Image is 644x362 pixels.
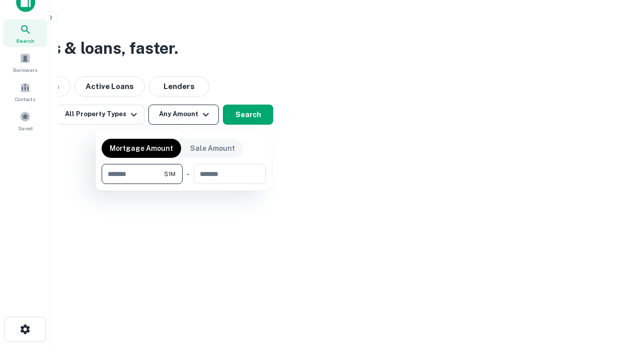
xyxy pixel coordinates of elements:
[110,143,173,154] p: Mortgage Amount
[190,143,235,154] p: Sale Amount
[164,169,176,178] span: $1M
[187,164,190,184] div: -
[594,282,644,330] iframe: Chat Widget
